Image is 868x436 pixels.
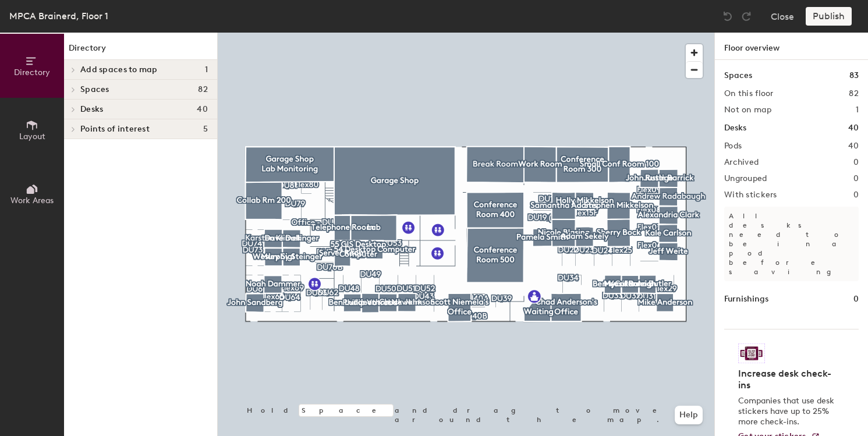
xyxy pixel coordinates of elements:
[724,158,759,167] h2: Archived
[203,125,208,134] span: 5
[724,105,771,115] h2: Not on map
[9,9,108,23] div: MPCA Brainerd, Floor 1
[724,190,777,200] h2: With stickers
[64,42,217,60] h1: Directory
[849,89,859,98] h2: 82
[724,69,752,82] h1: Spaces
[724,174,767,183] h2: Ungrouped
[724,89,774,98] h2: On this floor
[715,33,868,60] h1: Floor overview
[197,105,208,114] span: 40
[80,65,158,75] span: Add spaces to map
[722,10,734,22] img: Undo
[205,65,208,75] span: 1
[848,122,859,134] h1: 40
[853,174,859,183] h2: 0
[724,122,746,134] h1: Desks
[724,207,859,281] p: All desks need to be in a pod before saving
[738,368,838,391] h4: Increase desk check-ins
[853,190,859,200] h2: 0
[10,196,54,205] span: Work Areas
[738,396,838,427] p: Companies that use desk stickers have up to 25% more check-ins.
[675,406,703,424] button: Help
[724,293,768,306] h1: Furnishings
[80,85,109,94] span: Spaces
[738,343,765,363] img: Sticker logo
[14,68,50,77] span: Directory
[80,125,150,134] span: Points of interest
[771,7,794,26] button: Close
[741,10,752,22] img: Redo
[849,69,859,82] h1: 83
[853,293,859,306] h1: 0
[856,105,859,115] h2: 1
[19,132,45,141] span: Layout
[80,105,103,114] span: Desks
[853,158,859,167] h2: 0
[848,141,859,151] h2: 40
[198,85,208,94] span: 82
[724,141,742,151] h2: Pods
